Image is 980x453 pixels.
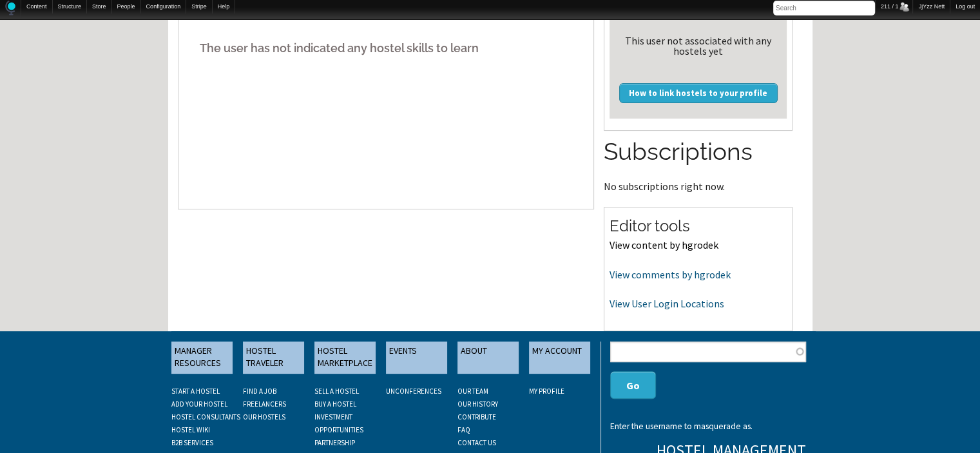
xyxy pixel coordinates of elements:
[610,422,805,431] div: Enter the username to masquerade as.
[457,412,496,421] a: CONTRIBUTE
[604,135,793,191] section: No subscriptions right now.
[619,83,778,102] a: How to link hostels to your profile
[188,28,584,68] h5: The user has not indicated any hostel skills to learn
[610,268,731,281] a: View comments by hgrodek
[529,342,590,374] a: MY ACCOUNT
[615,35,782,56] div: This user not associated with any hostels yet
[314,387,359,396] a: SELL A HOSTEL
[243,412,285,421] a: OUR HOSTELS
[386,342,447,374] a: EVENTS
[457,438,496,447] a: CONTACT US
[314,412,363,434] a: INVESTMENT OPPORTUNITIES
[243,342,304,374] a: HOSTEL TRAVELER
[171,342,233,374] a: MANAGER RESOURCES
[773,1,875,15] input: Search
[457,425,470,434] a: FAQ
[243,387,276,396] a: FIND A JOB
[529,387,564,396] a: My Profile
[5,1,15,15] img: Home
[171,438,213,447] a: B2B SERVICES
[171,412,240,421] a: HOSTEL CONSULTANTS
[314,400,356,409] a: BUY A HOSTEL
[610,215,787,237] h2: Editor tools
[610,238,718,251] a: View content by hgrodek
[457,400,498,409] a: OUR HISTORY
[386,387,441,396] a: UNCONFERENCES
[243,400,286,409] a: FREELANCERS
[314,342,376,374] a: HOSTEL MARKETPLACE
[171,387,220,396] a: START A HOSTEL
[610,297,724,310] a: View User Login Locations
[610,371,656,399] button: Go
[604,135,793,169] h2: Subscriptions
[171,425,210,434] a: HOSTEL WIKI
[457,342,519,374] a: ABOUT
[171,400,227,409] a: ADD YOUR HOSTEL
[457,387,488,396] a: OUR TEAM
